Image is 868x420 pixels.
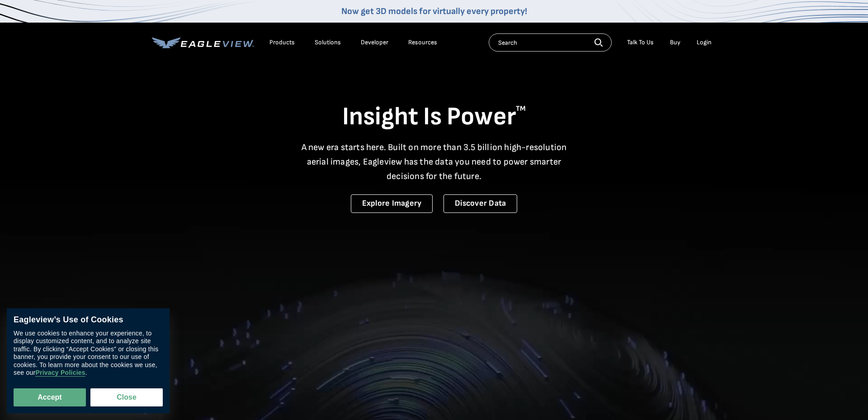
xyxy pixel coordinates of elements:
[152,101,716,133] h1: Insight Is Power
[443,194,517,213] a: Discover Data
[697,38,712,47] div: Login
[35,369,85,377] a: Privacy Policies
[351,194,433,213] a: Explore Imagery
[14,388,86,406] button: Accept
[341,6,527,17] a: Now get 3D models for virtually every property!
[361,38,388,47] a: Developer
[408,38,437,47] div: Resources
[269,38,295,47] div: Products
[627,38,654,47] div: Talk To Us
[296,140,572,184] p: A new era starts here. Built on more than 3.5 billion high-resolution aerial images, Eagleview ha...
[670,38,680,47] a: Buy
[90,388,163,406] button: Close
[14,330,163,377] div: We use cookies to enhance your experience, to display customized content, and to analyze site tra...
[516,104,526,113] sup: TM
[489,33,612,52] input: Search
[14,315,163,325] div: Eagleview’s Use of Cookies
[315,38,341,47] div: Solutions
